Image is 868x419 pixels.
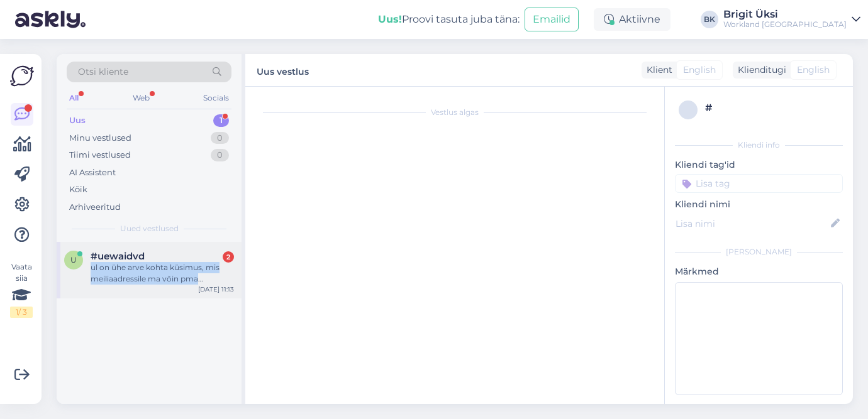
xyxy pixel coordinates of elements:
div: Klient [642,63,672,77]
div: 0 [211,149,229,161]
b: Uus! [378,13,402,25]
div: Kõik [69,183,87,196]
div: Web [130,90,152,106]
span: #uewaidvd [91,251,145,262]
div: AI Assistent [69,166,116,179]
div: Vaata siia [10,261,33,318]
div: Klienditugi [733,63,786,77]
div: 1 [213,114,229,127]
div: All [67,90,81,106]
span: u [70,255,77,264]
div: Arhiveeritud [69,201,121,214]
input: Lisa nimi [676,217,828,231]
div: ul on ühe arve kohta küsimus, mis meiliaadressile ma võin pma küsimuse saata? [91,262,234,285]
label: Uus vestlus [257,62,309,79]
span: Otsi kliente [78,65,128,79]
div: Workland [GEOGRAPHIC_DATA] [723,19,847,30]
div: 2 [223,251,234,263]
div: BK [701,11,718,28]
div: Kliendi info [675,139,843,151]
p: Kliendi nimi [675,198,843,211]
p: Kliendi tag'id [675,158,843,171]
span: Uued vestlused [120,223,179,234]
div: Vestlus algas [258,107,652,118]
div: Uus [69,114,86,127]
div: 1 / 3 [10,307,33,318]
img: Askly Logo [10,64,34,88]
div: Minu vestlused [69,132,131,144]
div: Brigit Üksi [723,9,847,19]
div: [DATE] 11:13 [198,285,234,294]
span: English [797,63,830,77]
div: [PERSON_NAME] [675,246,843,258]
div: Aktiivne [594,8,670,31]
input: Lisa tag [675,174,843,193]
div: # [705,101,839,116]
p: Märkmed [675,265,843,278]
div: 0 [211,132,229,144]
div: Socials [201,90,231,106]
div: Proovi tasuta juba täna: [378,12,520,27]
a: Brigit ÜksiWorkland [GEOGRAPHIC_DATA] [723,9,860,30]
button: Emailid [525,8,579,31]
div: Tiimi vestlused [69,149,131,161]
span: English [683,63,716,77]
